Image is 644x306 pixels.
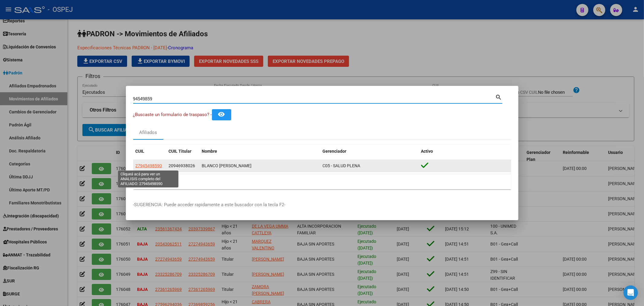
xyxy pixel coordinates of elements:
[136,163,162,168] span: 27945498590
[421,149,433,154] span: Activo
[133,201,511,208] p: -SUGERENCIA: Puede acceder rapidamente a este buscador con la tecla F2-
[323,163,360,168] span: C05 - SALUD PLENA
[133,174,511,189] div: 1 total
[218,111,225,118] mat-icon: remove_red_eye
[200,145,320,158] datatable-header-cell: Nombre
[320,145,419,158] datatable-header-cell: Gerenciador
[202,162,318,169] div: BLANCO [PERSON_NAME]
[136,149,145,154] span: CUIL
[166,145,200,158] datatable-header-cell: CUIL Titular
[169,163,195,168] span: 20946938026
[133,145,166,158] datatable-header-cell: CUIL
[202,149,217,154] span: Nombre
[169,149,192,154] span: CUIL Titular
[495,93,502,100] mat-icon: search
[419,145,511,158] datatable-header-cell: Activo
[623,285,638,300] div: Open Intercom Messenger
[323,149,347,154] span: Gerenciador
[139,129,157,136] div: Afiliados
[133,112,212,117] span: ¿Buscaste un formulario de traspaso? -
